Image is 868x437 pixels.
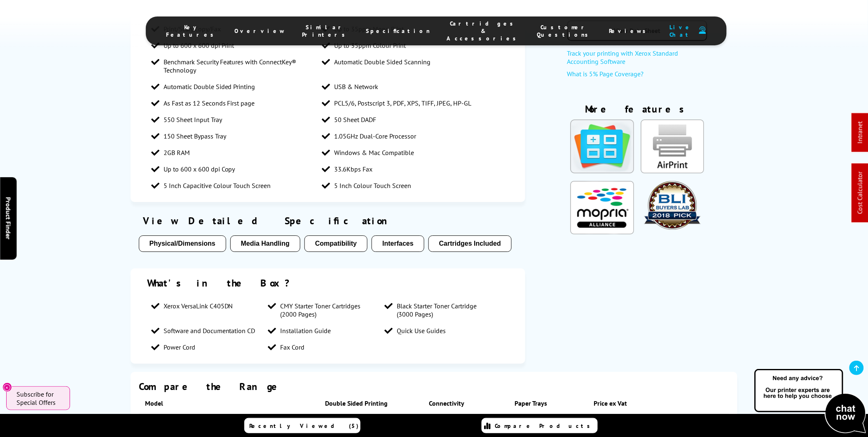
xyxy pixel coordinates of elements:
[164,58,314,74] span: Benchmark Security Features with ConnectKey® Technology
[856,122,864,144] a: Intranet
[280,302,376,318] span: CMY Starter Toner Cartridges (2000 Pages)
[335,165,373,173] span: 33.6Kbps Fax
[567,49,707,70] a: Track your printing with Xerox Standard Accounting Software
[409,393,484,414] th: Connectivity
[230,235,300,252] button: Media Handling
[335,181,412,190] span: 5 Inch Colour Touch Screen
[567,70,707,82] a: What is 5% Page Coverage?
[147,277,509,289] div: What's in the Box?
[139,380,730,393] div: Compare the Range
[335,99,472,107] span: PCL5/6, Postscript 3, PDF, XPS, TIFF, JPEG, HP-GL
[641,223,704,231] a: KeyFeatureModal301
[667,23,695,38] span: Live Chat
[699,26,706,34] img: user-headset-duotone.svg
[495,422,595,430] span: Compare Products
[280,343,304,351] span: Fax Cord
[641,167,704,175] a: KeyFeatureModal85
[366,27,430,35] span: Specification
[372,235,424,252] button: Interfaces
[2,383,12,392] button: Close
[428,235,512,252] button: Cartridges Included
[302,23,350,38] span: Similar Printers
[303,393,409,414] th: Double Sided Printing
[164,165,235,173] span: Up to 600 x 600 dpi Copy
[335,148,414,157] span: Windows & Mac Compatible
[166,23,218,38] span: Key Features
[571,181,634,234] img: Mopria Certified
[244,418,360,433] a: Recently Viewed (5)
[641,120,704,173] img: AirPrint
[280,327,331,335] span: Installation Guide
[304,235,367,252] button: Compatibility
[484,393,578,414] th: Paper Trays
[482,418,598,433] a: Compare Products
[753,368,868,435] img: Open Live Chat window
[139,235,226,252] button: Physical/Dimensions
[164,327,255,335] span: Software and Documentation CD
[164,181,271,190] span: 5 Inch Capacitive Colour Touch Screen
[537,23,593,38] span: Customer Questions
[571,167,634,175] a: KeyFeatureModal331
[397,302,493,318] span: Black Starter Toner Cartridge (3000 Pages)
[641,181,704,230] img: BLI Buyers Lab Award
[567,103,707,120] div: More features
[164,99,255,107] span: As Fast as 12 Seconds First page
[609,27,650,35] span: Reviews
[856,172,864,214] a: Cost Calculator
[164,302,233,310] span: Xerox VersaLink C405DN
[235,27,286,35] span: Overview
[578,393,643,414] th: Price ex Vat
[397,327,446,335] span: Quick Use Guides
[335,115,377,124] span: 50 Sheet DADF
[571,120,634,173] img: Xerox Cloud Connector Apps
[164,132,226,140] span: 150 Sheet Bypass Tray
[16,390,62,406] span: Subscribe for Special Offers
[139,214,517,227] div: View Detailed Specification
[335,82,379,91] span: USB & Network
[571,228,634,236] a: KeyFeatureModal324
[139,393,303,414] th: Model
[164,343,195,351] span: Power Cord
[335,58,431,66] span: Automatic Double Sided Scanning
[164,148,190,157] span: 2GB RAM
[164,82,255,91] span: Automatic Double Sided Printing
[335,132,416,140] span: 1.05GHz Dual-Core Processor
[4,197,12,240] span: Product Finder
[447,20,521,42] span: Cartridges & Accessories
[250,422,359,430] span: Recently Viewed (5)
[164,115,222,124] span: 550 Sheet Input Tray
